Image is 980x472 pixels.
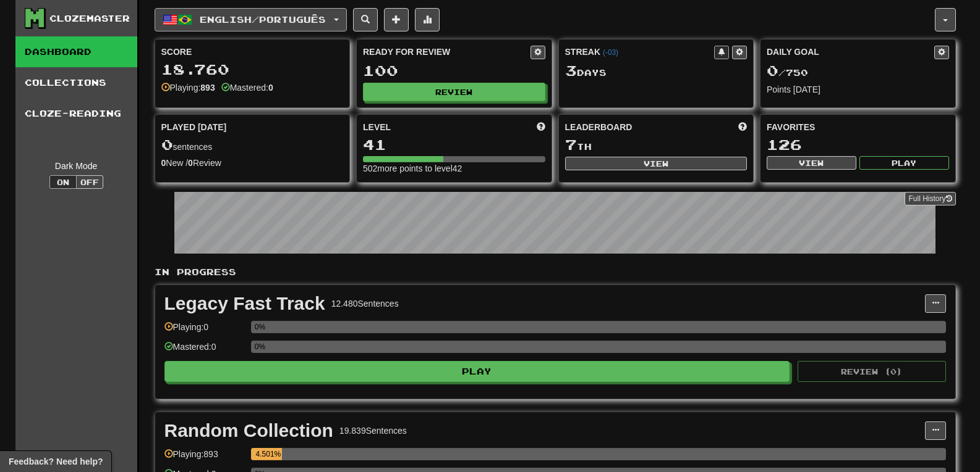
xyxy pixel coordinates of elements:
[164,421,333,440] div: Random Collection
[161,62,344,77] div: 18.760
[268,83,273,93] strong: 0
[363,162,545,175] div: 502 more points to level 42
[164,361,790,382] button: Play
[767,67,808,78] span: / 750
[565,46,715,58] div: Streak
[161,158,166,168] strong: 0
[25,160,128,172] div: Dark Mode
[415,8,440,31] button: More stats
[164,294,325,313] div: Legacy Fast Track
[161,157,344,169] div: New / Review
[767,83,949,96] div: Points [DATE]
[161,46,344,58] div: Score
[905,192,955,205] a: Full History
[49,12,130,25] div: Clozemaster
[363,83,545,101] button: Review
[161,81,215,94] div: Playing:
[221,81,273,94] div: Mastered:
[161,121,227,133] span: Played [DATE]
[738,121,747,133] span: This week in points, UTC
[164,341,245,361] div: Mastered: 0
[15,67,137,98] a: Collections
[155,266,956,278] p: In Progress
[565,62,577,79] span: 3
[767,121,949,133] div: Favorites
[565,157,748,170] button: View
[565,137,748,153] div: th
[565,121,633,133] span: Leaderboard
[155,8,347,31] button: English/Português
[384,8,409,31] button: Add sentence to collection
[255,448,282,460] div: 4.501%
[331,297,399,310] div: 12.480 Sentences
[9,455,103,468] span: Open feedback widget
[565,63,748,79] div: Day s
[353,8,378,31] button: Search sentences
[200,14,326,25] span: English / Português
[161,136,173,153] span: 0
[363,121,391,133] span: Level
[603,48,618,57] a: (-03)
[767,156,856,170] button: View
[76,175,103,189] button: Off
[363,63,545,78] div: 100
[767,62,778,79] span: 0
[767,137,949,152] div: 126
[164,448,245,468] div: Playing: 893
[859,156,949,170] button: Play
[161,137,344,153] div: sentences
[164,321,245,341] div: Playing: 0
[49,175,77,189] button: On
[200,83,215,93] strong: 893
[339,424,407,437] div: 19.839 Sentences
[188,158,193,168] strong: 0
[15,98,137,129] a: Cloze-Reading
[15,36,137,67] a: Dashboard
[363,137,545,152] div: 41
[363,46,530,58] div: Ready for Review
[798,361,946,382] button: Review (0)
[565,136,577,153] span: 7
[767,46,934,59] div: Daily Goal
